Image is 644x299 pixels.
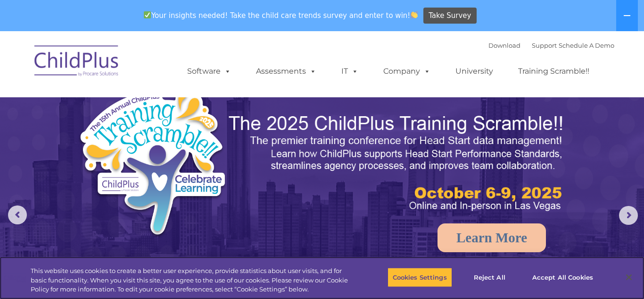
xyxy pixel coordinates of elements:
[423,8,477,24] a: Take Survey
[532,42,557,49] a: Support
[446,62,503,81] a: University
[178,62,240,81] a: Software
[131,62,160,69] span: Last name
[460,267,519,287] button: Reject All
[388,267,452,287] button: Cookies Settings
[411,11,418,18] img: 👏
[332,62,368,81] a: IT
[247,62,326,81] a: Assessments
[488,42,520,49] a: Download
[131,101,171,108] span: Phone number
[429,8,471,24] span: Take Survey
[509,62,599,81] a: Training Scramble!!
[30,39,124,86] img: ChildPlus by Procare Solutions
[31,266,354,294] div: This website uses cookies to create a better user experience, provide statistics about user visit...
[140,6,422,25] span: Your insights needed! Take the child care trends survey and enter to win!
[559,42,614,49] a: Schedule A Demo
[488,42,614,49] font: |
[619,267,639,288] button: Close
[527,267,598,287] button: Accept All Cookies
[438,223,546,252] a: Learn More
[374,62,440,81] a: Company
[144,11,151,18] img: ✅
